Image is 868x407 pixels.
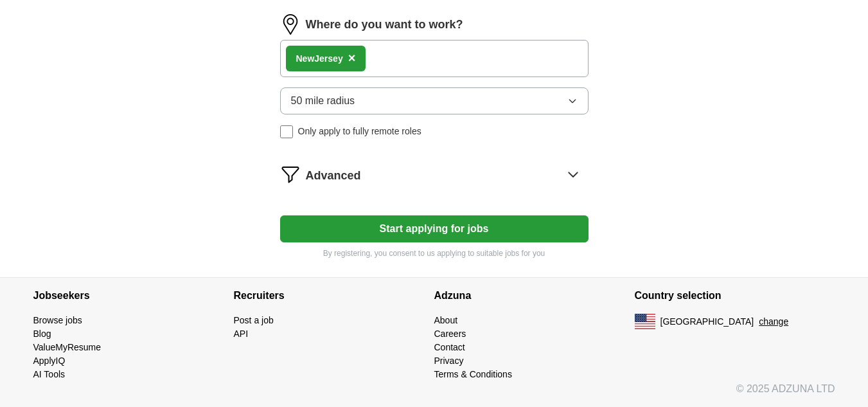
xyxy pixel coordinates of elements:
[280,125,293,138] input: Only apply to fully remote roles
[33,342,102,352] a: ValueMyResume
[280,248,589,259] p: By registering, you consent to us applying to suitable jobs for you
[33,356,66,366] a: ApplyIQ
[296,52,343,66] div: Jersey
[759,315,788,329] button: change
[635,314,655,329] img: US flag
[434,369,512,379] a: Terms & Conditions
[660,315,754,329] span: [GEOGRAPHIC_DATA]
[33,315,82,325] a: Browse jobs
[434,315,458,325] a: About
[280,87,589,114] button: 50 mile radius
[434,356,464,366] a: Privacy
[306,16,463,33] label: Where do you want to work?
[280,164,301,185] img: filter
[234,315,274,325] a: Post a job
[434,329,466,339] a: Careers
[635,278,835,314] h4: Country selection
[291,93,355,109] span: 50 mile radius
[306,167,361,185] span: Advanced
[23,381,846,407] div: © 2025 ADZUNA LTD
[280,14,301,35] img: location.png
[33,329,51,339] a: Blog
[434,342,465,352] a: Contact
[348,49,356,68] button: ×
[348,51,356,65] span: ×
[296,53,315,64] strong: New
[298,125,421,138] span: Only apply to fully remote roles
[234,329,249,339] a: API
[33,369,66,379] a: AI Tools
[280,215,589,242] button: Start applying for jobs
